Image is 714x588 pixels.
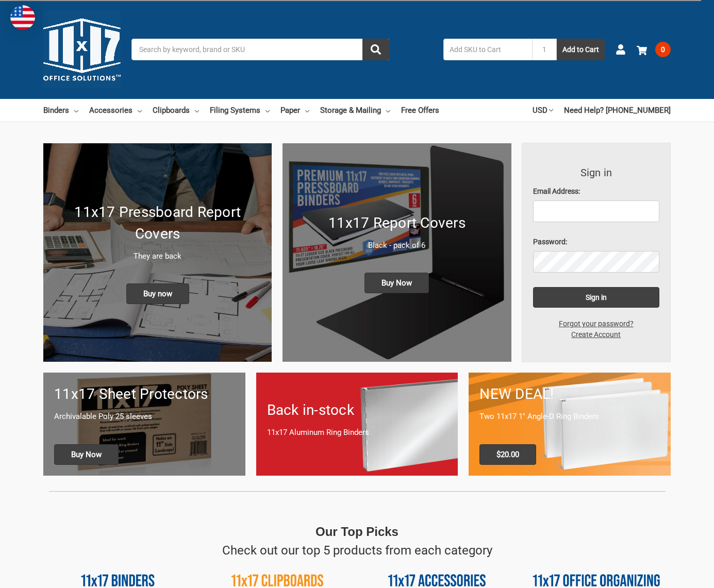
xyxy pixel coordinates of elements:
[564,99,671,122] a: Need Help? [PHONE_NUMBER]
[364,273,429,293] span: Buy Now
[43,143,272,362] a: New 11x17 Pressboard Binders 11x17 Pressboard Report Covers They are back Buy now
[283,143,511,362] img: 11x17 Report Covers
[533,165,660,180] h3: Sign in
[293,212,500,234] h1: 11x17 Report Covers
[10,5,35,30] img: duty and tax information for United States
[280,99,309,122] a: Paper
[533,99,553,122] a: USD
[553,318,639,329] a: Forgot your password?
[293,240,500,251] p: Black - pack of 6
[54,411,235,423] p: Archivalable Poly 25 sleeves
[210,99,270,122] a: Filing Systems
[557,39,605,60] button: Add to Cart
[43,143,272,362] img: New 11x17 Pressboard Binders
[479,383,660,405] h1: NEW DEAL!
[153,99,199,122] a: Clipboards
[479,411,660,423] p: Two 11x17 1" Angle-D Ring Binders
[54,383,235,405] h1: 11x17 Sheet Protectors
[316,523,398,541] p: Our Top Picks
[655,42,671,57] span: 0
[443,39,532,60] input: Add SKU to Cart
[479,444,536,465] span: $20.00
[469,373,671,475] a: 11x17 Binder 2-pack only $20.00 NEW DEAL! Two 11x17 1" Angle-D Ring Binders $20.00
[533,186,660,197] label: Email Address:
[54,444,119,465] span: Buy Now
[401,99,439,122] a: Free Offers
[43,99,78,122] a: Binders
[533,287,660,308] input: Sign in
[267,399,447,421] h1: Back in-stock
[54,201,261,245] h1: 11x17 Pressboard Report Covers
[566,329,626,340] a: Create Account
[89,99,142,122] a: Accessories
[267,427,447,439] p: 11x17 Aluminum Ring Binders
[131,39,389,60] input: Search by keyword, brand or SKU
[43,11,121,88] img: 11x17.com
[320,99,390,122] a: Storage & Mailing
[637,36,671,63] a: 0
[533,237,660,247] label: Password:
[126,283,189,304] span: Buy now
[43,373,245,475] a: 11x17 sheet protectors 11x17 Sheet Protectors Archivalable Poly 25 sleeves Buy Now
[222,541,492,560] p: Check out our top 5 products from each category
[256,373,458,475] a: Back in-stock 11x17 Aluminum Ring Binders
[283,143,511,362] a: 11x17 Report Covers 11x17 Report Covers Black - pack of 6 Buy Now
[54,250,261,262] p: They are back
